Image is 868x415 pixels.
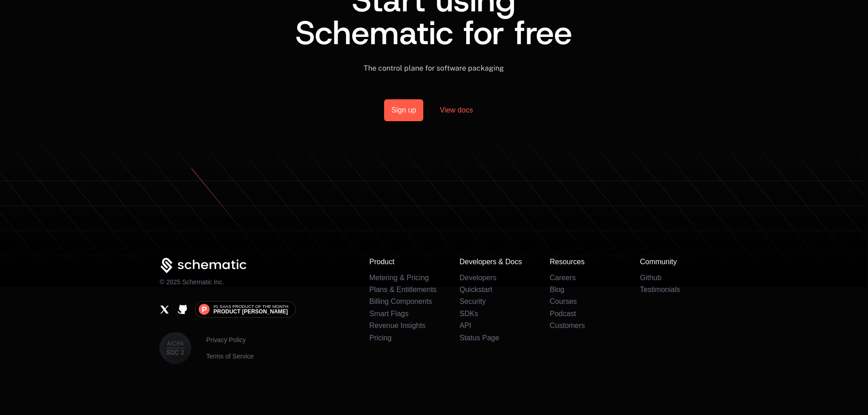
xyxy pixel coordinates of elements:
a: Pricing [369,334,391,342]
a: Quickstart [459,286,492,293]
a: Careers [550,274,575,282]
h3: Resources [550,258,618,266]
a: Sign up [384,99,423,121]
img: SOC II & Aicapa [159,332,191,364]
a: Developers [459,274,496,282]
p: © 2025 Schematic Inc. [159,277,224,287]
a: #1 SaaS Product of the MonthProduct [PERSON_NAME] [195,301,295,318]
h3: Community [640,258,708,266]
a: Metering & Pricing [369,274,429,282]
a: View docs [429,99,484,121]
a: Testimonials [640,286,680,293]
a: Podcast [550,310,576,318]
a: Smart Flags [369,310,408,318]
a: Plans & Entitlements [369,286,437,293]
a: Customers [550,322,585,329]
a: Github [177,304,188,315]
a: Blog [550,286,564,293]
a: Privacy Policy [206,335,253,344]
span: #1 SaaS Product of the Month [213,304,288,309]
a: Terms of Service [206,352,253,361]
a: X [159,304,170,315]
a: SDKs [459,310,478,318]
a: Courses [550,297,577,305]
a: Github [640,274,661,282]
a: Revenue Insights [369,322,426,329]
a: Status Page [459,334,499,342]
a: Security [459,297,486,305]
h3: Product [369,258,437,266]
h3: Developers & Docs [459,258,528,266]
span: Product [PERSON_NAME] [213,309,288,314]
a: Billing Components [369,297,432,305]
span: The control plane for software packaging [364,64,504,72]
a: API [459,322,471,329]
